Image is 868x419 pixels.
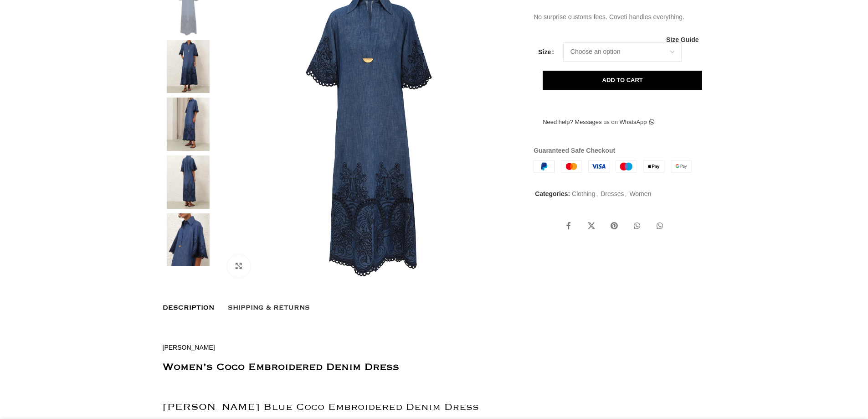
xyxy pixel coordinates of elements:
p: No surprise customs fees. Coveti handles everything. [534,12,705,22]
label: Size [538,47,554,57]
span: Shipping & Returns [228,303,310,313]
a: X social link [582,217,601,235]
img: Zimmermann dresses [160,155,216,209]
a: Shipping & Returns [228,298,310,317]
a: Description [163,298,214,317]
a: [PERSON_NAME] [163,344,215,351]
a: WhatsApp social link [651,217,669,235]
img: Zimmermann dresses [160,40,216,93]
a: WhatsApp social link [628,217,646,235]
button: Add to cart [543,71,702,90]
a: Women [629,190,651,197]
a: Clothing [572,190,595,197]
img: guaranteed-safe-checkout-bordered.j [534,160,692,173]
span: , [596,189,598,199]
strong: Guaranteed Safe Checkout [534,147,615,154]
h2: [PERSON_NAME] Blue Coco Embroidered Denim Dress [163,402,706,413]
span: Categories: [535,190,570,197]
a: Dresses [601,190,624,197]
span: Description [163,303,214,313]
span: , [625,189,627,199]
strong: Women’s Coco Embroidered Denim Dress [163,364,399,371]
img: Zimmermann dress [160,98,216,151]
a: Need help? Messages us on WhatsApp [534,113,663,132]
img: Zimmermann dress [160,213,216,267]
a: Pinterest social link [605,217,623,235]
a: Facebook social link [560,217,578,235]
